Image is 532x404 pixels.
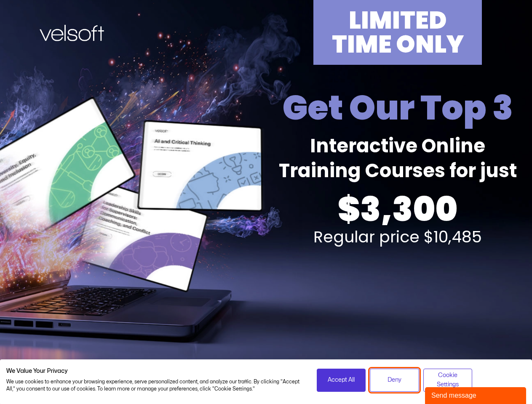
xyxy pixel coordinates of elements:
span: Accept All [328,375,355,385]
button: Accept all cookies [317,369,366,392]
span: Cookie Settings [429,371,467,390]
button: Deny all cookies [370,369,419,392]
h2: We Value Your Privacy [6,367,304,375]
h2: Get Our Top 3 [268,86,527,130]
h2: Regular price $10,485 [268,229,527,245]
h2: LIMITED TIME ONLY [318,8,478,56]
h2: $3,300 [268,187,527,231]
button: Adjust cookie preferences [423,369,473,392]
p: We use cookies to enhance your browsing experience, serve personalized content, and analyze our t... [6,378,304,393]
h2: Interactive Online Training Courses for just [268,134,527,183]
iframe: chat widget [425,385,528,404]
span: Deny [388,375,401,385]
